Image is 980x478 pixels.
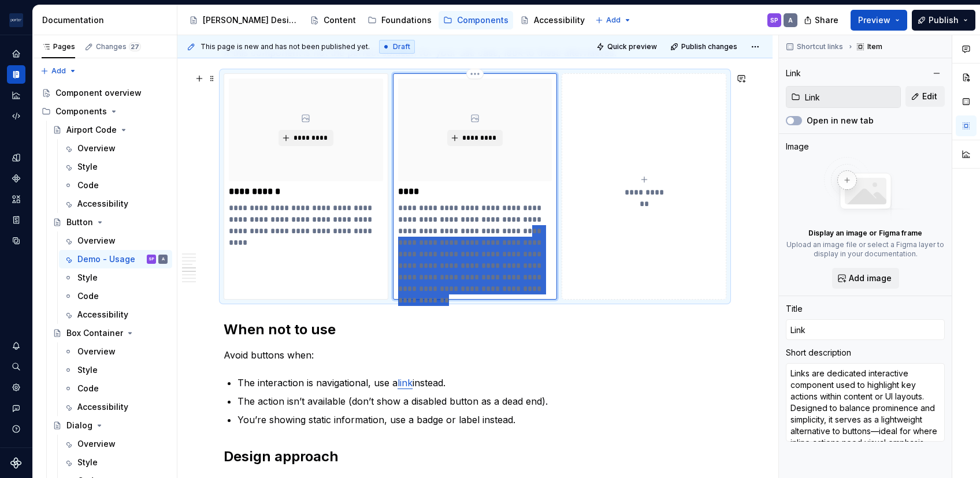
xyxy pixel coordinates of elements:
button: Shortcut links [782,39,848,55]
a: Settings [7,378,25,397]
div: Content [324,14,356,26]
div: Code [77,383,99,394]
div: Overview [77,143,116,154]
div: Accessibility [77,401,128,413]
a: Overview [59,435,172,453]
div: Documentation [42,14,172,26]
a: Style [59,453,172,472]
textarea: Links are dedicated interactive component used to highlight key actions within content or UI layo... [786,363,945,442]
a: Home [7,44,25,63]
div: SP [149,253,154,265]
div: Components [37,102,172,121]
span: This page is new and has not been published yet. [201,42,370,51]
img: f0306bc8-3074-41fb-b11c-7d2e8671d5eb.png [9,13,23,27]
p: Upload an image file or select a Figma layer to display in your documentation. [786,240,945,259]
div: Notifications [7,337,25,355]
p: Display an image or Figma frame [808,229,922,238]
span: Preview [858,14,890,26]
div: Style [77,161,98,173]
a: Accessibility [515,11,589,29]
a: Style [59,361,172,379]
div: Style [77,364,98,376]
button: Add image [832,268,899,289]
div: Overview [77,235,116,247]
div: Changes [96,42,141,51]
span: 27 [129,42,141,51]
span: Draft [393,42,410,51]
label: Open in new tab [807,115,874,126]
a: Accessibility [59,398,172,416]
a: Components [7,169,25,188]
a: link [398,377,413,389]
a: Design tokens [7,148,25,167]
button: Publish changes [667,39,743,55]
div: Foundations [381,14,432,26]
a: Content [305,11,361,29]
p: Avoid buttons when: [224,348,726,362]
a: Storybook stories [7,211,25,229]
span: Quick preview [607,42,657,51]
p: You’re showing static information, use a badge or label instead. [237,413,726,427]
a: Code automation [7,107,25,125]
a: Analytics [7,86,25,104]
a: Style [59,268,172,287]
div: Accessibility [77,309,128,320]
div: Components [457,14,508,26]
div: Component overview [55,87,142,99]
a: Accessibility [59,195,172,213]
a: Overview [59,139,172,158]
a: Box Container [48,324,172,342]
a: Assets [7,190,25,208]
span: Add [606,16,621,25]
button: Contact support [7,399,25,417]
button: Add [592,12,635,28]
button: Preview [851,10,907,31]
a: [PERSON_NAME] Design [184,11,303,29]
div: Image [786,141,809,152]
h2: Design approach [224,447,726,466]
a: Data sources [7,231,25,250]
div: Page tree [184,9,589,32]
span: Publish [929,14,959,26]
div: [PERSON_NAME] Design [203,14,298,26]
span: Shortcut links [797,42,843,51]
a: Component overview [37,84,172,102]
div: Pages [42,42,75,51]
div: Style [77,457,98,468]
div: Overview [77,438,116,450]
span: Share [815,14,838,26]
span: Publish changes [681,42,737,51]
div: Search ⌘K [7,357,25,376]
a: Overview [59,342,172,361]
div: Box Container [66,327,123,339]
p: The interaction is navigational, use a instead. [237,376,726,390]
div: Code [77,290,99,302]
div: Short description [786,347,851,358]
a: Components [439,11,513,29]
a: Button [48,213,172,231]
svg: Supernova Logo [10,457,22,469]
div: Dialog [66,420,92,431]
a: Dialog [48,416,172,435]
p: The action isn’t available (don’t show a disabled button as a dead end). [237,394,726,408]
a: Code [59,287,172,305]
div: Accessibility [534,14,585,26]
div: Accessibility [77,198,128,210]
a: Code [59,379,172,398]
a: Airport Code [48,121,172,139]
span: Add image [849,272,892,284]
a: Overview [59,231,172,250]
div: Title [786,303,803,315]
div: A [162,253,165,265]
span: Add [51,66,66,76]
div: Overview [77,346,116,357]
